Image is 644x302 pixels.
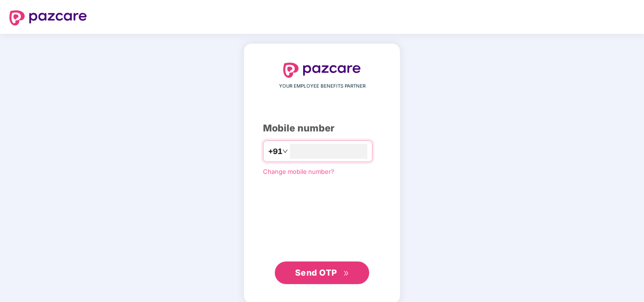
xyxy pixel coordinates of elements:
[282,148,288,154] span: down
[275,261,369,284] button: Send OTPdouble-right
[9,10,87,25] img: logo
[295,268,337,278] span: Send OTP
[279,82,365,90] span: YOUR EMPLOYEE BENEFITS PARTNER
[268,146,282,157] span: +91
[263,168,334,175] a: Change mobile number?
[343,270,349,277] span: double-right
[263,121,381,136] div: Mobile number
[283,63,361,78] img: logo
